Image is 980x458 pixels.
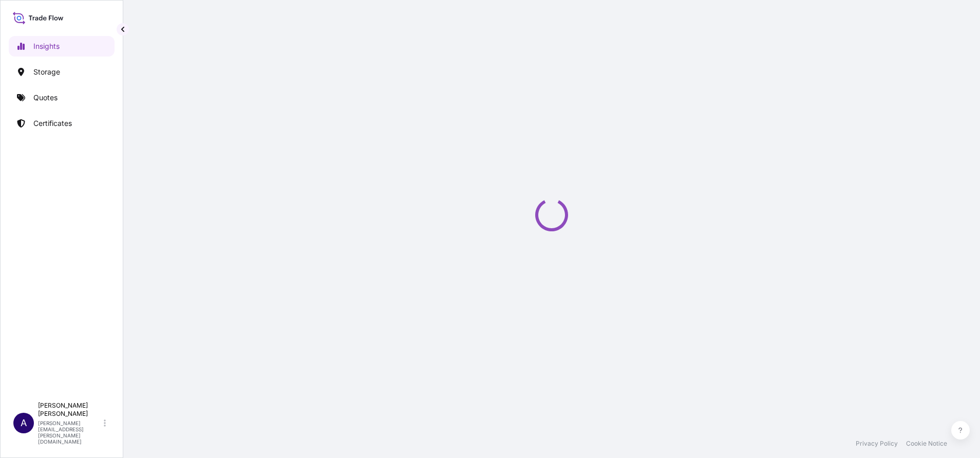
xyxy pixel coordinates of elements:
[33,118,72,129] p: Certificates
[21,418,27,428] span: A
[9,87,115,108] a: Quotes
[906,439,947,448] a: Cookie Notice
[9,113,115,134] a: Certificates
[856,439,898,448] a: Privacy Policy
[33,41,60,51] p: Insights
[33,67,60,77] p: Storage
[38,420,102,445] p: [PERSON_NAME][EMAIL_ADDRESS][PERSON_NAME][DOMAIN_NAME]
[9,62,115,82] a: Storage
[38,401,102,418] p: [PERSON_NAME] [PERSON_NAME]
[9,36,115,57] a: Insights
[33,93,58,103] p: Quotes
